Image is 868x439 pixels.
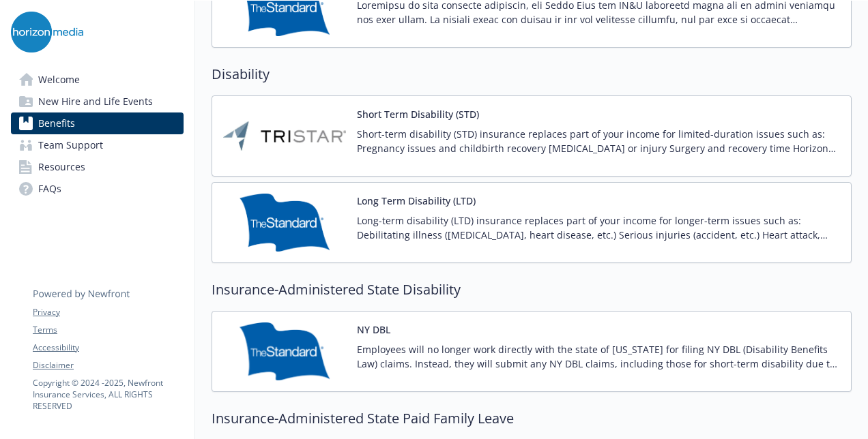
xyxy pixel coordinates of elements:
a: New Hire and Life Events [11,91,184,112]
a: FAQs [11,178,184,200]
a: Privacy [33,306,183,318]
span: New Hire and Life Events [38,91,153,112]
span: Resources [38,156,85,178]
img: TRISTAR Insurance Group carrier logo [223,107,346,165]
a: Team Support [11,134,184,156]
span: FAQs [38,178,61,200]
span: Benefits [38,112,75,134]
span: Welcome [38,69,80,91]
img: Standard Insurance Company carrier logo [223,194,346,252]
span: Team Support [38,134,103,156]
p: Employees will no longer work directly with the state of [US_STATE] for filing NY DBL (Disability... [357,342,840,371]
a: Resources [11,156,184,178]
a: Disclaimer [33,359,183,372]
h2: Insurance-Administered State Paid Family Leave [212,408,852,429]
button: NY DBL [357,322,390,337]
p: Short-term disability (STD) insurance replaces part of your income for limited-duration issues su... [357,127,840,155]
a: Terms [33,324,183,336]
a: Accessibility [33,342,183,354]
a: Benefits [11,112,184,134]
button: Short Term Disability (STD) [357,107,479,121]
button: Long Term Disability (LTD) [357,194,476,208]
a: Welcome [11,69,184,91]
img: Standard Insurance Company carrier logo [223,322,346,380]
h2: Disability [212,64,852,85]
p: Copyright © 2024 - 2025 , Newfront Insurance Services, ALL RIGHTS RESERVED [33,377,183,412]
h2: Insurance-Administered State Disability [212,279,852,300]
p: Long-term disability (LTD) insurance replaces part of your income for longer-term issues such as:... [357,213,840,242]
